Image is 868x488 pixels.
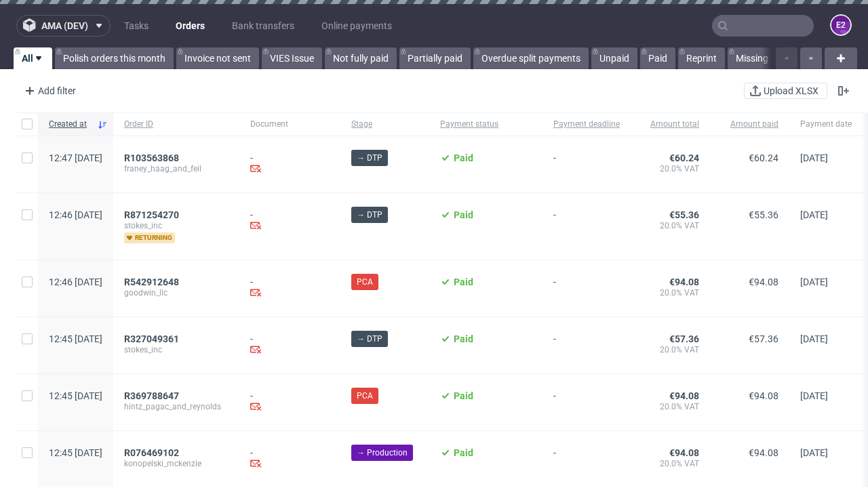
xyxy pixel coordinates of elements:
[357,276,373,288] span: PCA
[553,119,620,130] span: Payment deadline
[553,390,620,414] span: -
[591,47,637,69] a: Unpaid
[399,47,471,69] a: Partially paid
[49,333,102,344] span: 12:45 [DATE]
[124,209,179,220] span: R871254270
[19,80,79,102] div: Add filter
[325,47,397,69] a: Not fully paid
[262,47,322,69] a: VIES Issue
[669,209,699,220] span: €55.36
[124,447,179,458] span: R076469102
[124,287,229,298] span: goodwin_llc
[124,152,182,163] a: R103563868
[124,277,182,287] a: R542912648
[454,333,473,344] span: Paid
[800,390,828,401] span: [DATE]
[357,333,382,345] span: → DTP
[744,83,827,99] button: Upload XLSX
[553,277,620,300] span: -
[553,209,620,243] span: -
[55,47,174,69] a: Polish orders this month
[831,16,850,35] figcaption: e2
[454,447,473,458] span: Paid
[116,15,157,37] a: Tasks
[553,447,620,471] span: -
[454,277,473,287] span: Paid
[728,47,808,69] a: Missing invoice
[669,333,699,344] span: €57.36
[678,47,725,69] a: Reprint
[800,277,828,287] span: [DATE]
[669,152,699,163] span: €60.24
[721,119,778,130] span: Amount paid
[250,333,330,357] div: -
[749,333,778,344] span: €57.36
[313,15,400,37] a: Online payments
[124,390,182,401] a: R369788647
[800,152,828,163] span: [DATE]
[49,390,102,401] span: 12:45 [DATE]
[124,232,175,243] span: returning
[669,277,699,287] span: €94.08
[454,209,473,220] span: Paid
[642,401,699,412] span: 20.0% VAT
[800,119,852,130] span: Payment date
[124,152,179,163] span: R103563868
[473,47,589,69] a: Overdue split payments
[250,152,330,176] div: -
[124,344,229,355] span: stokes_inc
[250,390,330,414] div: -
[124,209,182,220] a: R871254270
[124,458,229,469] span: konopelski_mckenzie
[124,119,229,130] span: Order ID
[642,344,699,355] span: 20.0% VAT
[124,333,182,344] a: R327049361
[440,119,532,130] span: Payment status
[357,209,382,221] span: → DTP
[124,333,179,344] span: R327049361
[454,152,473,163] span: Paid
[553,333,620,357] span: -
[454,390,473,401] span: Paid
[250,277,330,300] div: -
[41,21,88,30] span: ama (dev)
[749,447,778,458] span: €94.08
[642,119,699,130] span: Amount total
[351,119,418,130] span: Stage
[357,447,408,459] span: → Production
[124,390,179,401] span: R369788647
[167,15,213,37] a: Orders
[49,209,102,220] span: 12:46 [DATE]
[800,447,828,458] span: [DATE]
[124,447,182,458] a: R076469102
[642,287,699,298] span: 20.0% VAT
[250,447,330,471] div: -
[250,119,330,130] span: Document
[49,119,92,130] span: Created at
[642,220,699,231] span: 20.0% VAT
[749,152,778,163] span: €60.24
[669,390,699,401] span: €94.08
[357,390,373,402] span: PCA
[224,15,302,37] a: Bank transfers
[749,277,778,287] span: €94.08
[749,209,778,220] span: €55.36
[124,277,179,287] span: R542912648
[49,447,102,458] span: 12:45 [DATE]
[124,163,229,174] span: franey_haag_and_feil
[553,152,620,176] span: -
[124,220,229,231] span: stokes_inc
[14,47,52,69] a: All
[749,390,778,401] span: €94.08
[49,277,102,287] span: 12:46 [DATE]
[642,458,699,469] span: 20.0% VAT
[49,152,102,163] span: 12:47 [DATE]
[669,447,699,458] span: €94.08
[16,15,111,37] button: ama (dev)
[250,209,330,233] div: -
[800,209,828,220] span: [DATE]
[357,152,382,164] span: → DTP
[800,333,828,344] span: [DATE]
[124,401,229,412] span: hintz_pagac_and_reynolds
[640,47,675,69] a: Paid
